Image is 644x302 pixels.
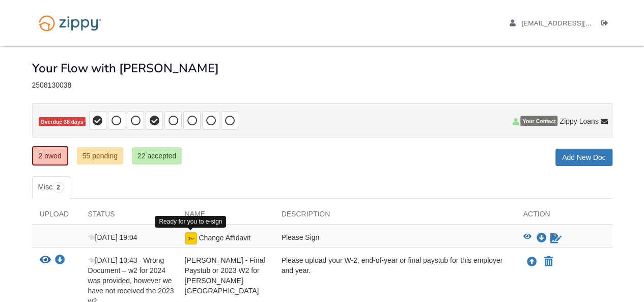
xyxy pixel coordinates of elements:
button: View Sammye Gillespie - Final Paystub or 2023 W2 for Westbrook Medical Center [40,255,51,266]
span: Overdue 38 days [39,117,86,127]
h1: Your Flow with [PERSON_NAME] [32,62,219,75]
img: Logo [32,10,108,36]
div: Please Sign [274,232,516,244]
a: 22 accepted [132,147,182,164]
span: [DATE] 10:43 [88,256,137,264]
span: Zippy Loans [559,116,598,126]
span: sammyegillespie@yahoo.com [521,19,638,27]
span: 2 [52,182,64,193]
a: Misc [32,176,70,199]
button: View Change Affidavit [523,233,531,243]
div: Name [177,209,274,224]
span: [PERSON_NAME] - Final Paystub or 2023 W2 for [PERSON_NAME][GEOGRAPHIC_DATA] [185,256,265,295]
a: 55 pending [77,147,123,164]
a: Sign Form [549,232,563,244]
div: Upload [32,209,80,224]
span: Your Contact [520,116,557,126]
button: Declare Sammye Gillespie - Final Paystub or 2023 W2 for Westbrook Medical Center not applicable [543,256,554,268]
button: Upload Sammye Gillespie - Final Paystub or 2023 W2 for Westbrook Medical Center [526,255,538,268]
a: edit profile [510,19,638,30]
a: Add New Doc [555,149,612,166]
a: 2 owed [32,146,68,166]
div: Status [80,209,177,224]
a: Download Sammye Gillespie - Final Paystub or 2023 W2 for Westbrook Medical Center [55,257,65,265]
div: Ready for you to e-sign [155,216,226,228]
a: Log out [601,19,612,30]
span: [DATE] 19:04 [88,233,137,241]
a: Download Change Affidavit [537,234,547,242]
div: Description [274,209,516,224]
span: Change Affidavit [199,234,250,242]
div: Action [516,209,612,224]
div: 2508130038 [32,81,612,90]
img: Ready for you to esign [185,232,197,244]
